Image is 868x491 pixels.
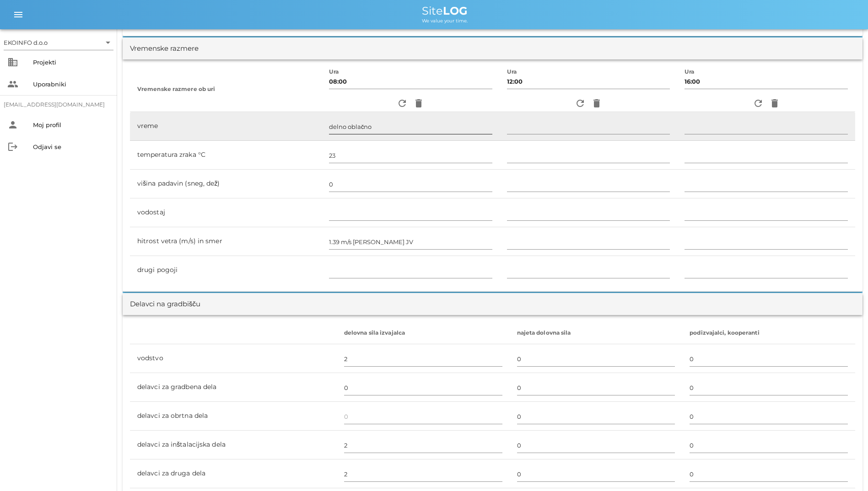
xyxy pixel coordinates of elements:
[33,59,110,66] div: Projekti
[591,98,602,109] i: delete
[7,119,18,130] i: person
[507,69,517,75] label: Ura
[130,198,322,227] td: vodostaj
[344,352,502,366] input: 0
[344,409,502,424] input: 0
[33,121,110,128] div: Moj profil
[413,98,424,109] i: delete
[517,467,675,481] input: 0
[682,322,855,344] th: podizvajalci, kooperanti
[769,98,780,109] i: delete
[33,143,110,150] div: Odjavi se
[102,37,113,48] i: arrow_drop_down
[130,344,337,373] td: vodstvo
[690,409,848,424] input: 0
[130,402,337,431] td: delavci za obrtna dela
[685,69,695,75] label: Ura
[822,447,868,491] iframe: Chat Widget
[7,79,18,90] i: people
[422,18,468,24] span: We value your time.
[690,438,848,453] input: 0
[130,459,337,488] td: delavci za druga dela
[517,380,675,395] input: 0
[690,352,848,366] input: 0
[4,35,113,50] div: EKOINFO d.o.o
[33,80,110,88] div: Uporabniki
[344,380,502,395] input: 0
[690,380,848,395] input: 0
[422,4,468,17] span: Site
[130,299,200,310] div: Delavci na gradbišču
[130,43,199,54] div: Vremenske razmere
[822,447,868,491] div: Pripomoček za klepet
[130,373,337,402] td: delavci za gradbena dela
[517,409,675,424] input: 0
[13,9,24,20] i: menu
[397,98,408,109] i: refresh
[337,322,510,344] th: delovna sila izvajalca
[517,352,675,366] input: 0
[517,438,675,453] input: 0
[130,227,322,256] td: hitrost vetra (m/s) in smer
[510,322,683,344] th: najeta dolovna sila
[344,467,502,481] input: 0
[753,98,764,109] i: refresh
[344,438,502,453] input: 0
[4,38,48,47] div: EKOINFO d.o.o
[575,98,586,109] i: refresh
[7,57,18,68] i: business
[130,112,322,141] td: vreme
[130,67,322,112] th: Vremenske razmere ob uri
[690,467,848,481] input: 0
[130,431,337,459] td: delavci za inštalacijska dela
[329,69,339,75] label: Ura
[443,4,468,17] b: LOG
[7,141,18,152] i: logout
[130,141,322,170] td: temperatura zraka °C
[130,256,322,284] td: drugi pogoji
[130,170,322,198] td: višina padavin (sneg, dež)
